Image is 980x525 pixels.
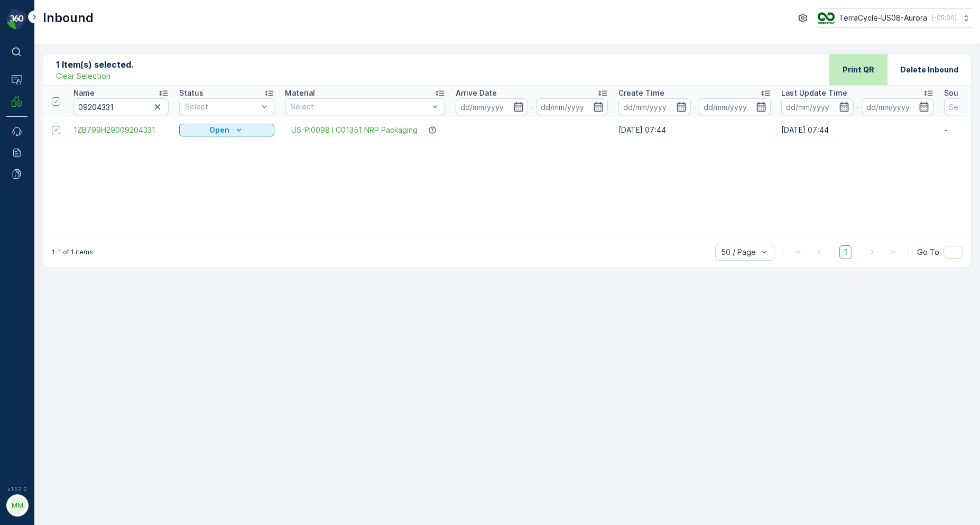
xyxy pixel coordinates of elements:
p: Arrive Date [456,88,497,98]
input: dd/mm/yyyy [699,98,771,115]
p: Status [179,88,204,98]
p: 1 Item(s) selected. [56,58,133,71]
button: Open [179,124,274,136]
p: Source [944,88,970,98]
p: - [856,100,859,113]
span: Last Weight : [9,261,59,270]
p: - [693,100,697,113]
button: MM [6,494,27,517]
p: TerraCycle-US08-Aurora [839,13,927,23]
input: dd/mm/yyyy [456,98,528,115]
span: [DATE] [56,191,81,200]
a: 1ZB799H29009204331 [73,125,169,135]
button: TerraCycle-US08-Aurora(-05:00) [818,8,972,27]
input: dd/mm/yyyy [618,98,691,115]
input: dd/mm/yyyy [862,98,934,115]
div: MM [9,497,26,514]
td: [DATE] 07:44 [776,117,939,143]
img: image_ci7OI47.png [818,12,835,24]
input: dd/mm/yyyy [781,98,854,115]
p: 1-1 of 1 items [52,248,93,256]
p: Delete Inbound [900,65,958,75]
img: logo [6,8,27,30]
span: Material Type : [9,226,65,235]
p: Clear Selection [56,71,110,81]
p: Name [73,88,95,98]
span: 9612137286828211634535Q [35,173,138,182]
p: - [530,100,534,113]
p: Select [291,102,429,112]
span: Name : [9,173,35,182]
td: [DATE] 07:44 [613,117,776,143]
span: Go To [917,247,939,257]
p: ( -05:00 ) [931,14,957,22]
input: Search [73,98,169,115]
p: Open [209,125,229,135]
p: Last Update Time [781,88,847,98]
span: Net Amount : [9,243,59,252]
input: dd/mm/yyyy [536,98,608,115]
span: First Weight : [9,208,60,217]
p: 9612137286828211634535Q [429,9,550,22]
span: 0 lbs [60,208,78,217]
span: Arrive Date : [9,191,56,200]
p: Inbound [43,10,94,26]
a: US-PI0098 I C01351 NRP Packaging [291,125,418,135]
div: Toggle Row Selected [52,126,60,134]
span: 0 lbs [59,261,77,270]
span: 1 [839,245,852,259]
span: 0 lbs [59,243,77,252]
span: US-PI0026 I Coffee Pods/Pouches [65,226,192,235]
span: v 1.52.0 [6,486,27,492]
p: Select [185,102,258,112]
p: Create Time [618,88,664,98]
p: Print QR [843,65,874,75]
p: Material [285,88,315,98]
